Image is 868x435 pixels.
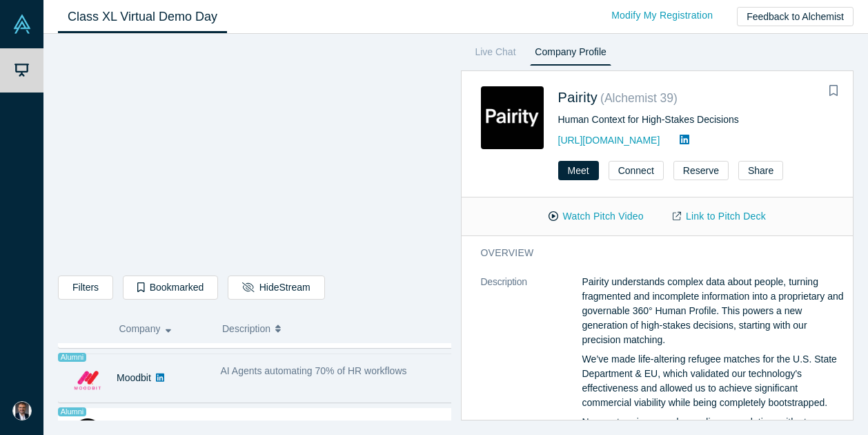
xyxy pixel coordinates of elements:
[59,45,451,265] iframe: Alchemist Class XL Demo Day: Vault
[481,86,544,149] img: Pairity's Logo
[73,364,102,393] img: Moodbit's Logo
[228,275,324,300] button: HideStream
[221,365,407,376] span: AI Agents automating 70% of HR workflows
[58,353,86,362] span: Alumni
[558,113,834,127] div: Human Context for High-Stakes Decisions
[600,91,678,105] small: ( Alchemist 39 )
[673,161,729,180] button: Reserve
[12,14,32,34] img: Alchemist Vault Logo
[597,3,727,28] a: Modify My Registration
[119,314,208,343] button: Company
[481,246,825,260] h3: overview
[117,372,151,383] a: Moodbit
[558,161,599,180] button: Meet
[58,1,227,33] a: Class XL Virtual Demo Day
[658,204,780,229] a: Link to Pitch Deck
[123,275,218,300] button: Bookmarked
[558,135,660,146] a: [URL][DOMAIN_NAME]
[824,81,843,101] button: Bookmark
[582,275,845,347] p: Pairity understands complex data about people, turning fragmented and incomplete information into...
[609,161,664,180] button: Connect
[737,7,854,26] button: Feedback to Alchemist
[12,401,32,420] img: Kemal Anbarci's Account
[222,314,270,343] span: Description
[738,161,783,180] button: Share
[534,204,658,229] button: Watch Pitch Video
[582,352,845,410] p: We’ve made life-altering refugee matches for the U.S. State Department & EU, which validated our ...
[222,314,442,343] button: Description
[530,43,611,66] a: Company Profile
[58,275,113,300] button: Filters
[58,407,86,416] span: Alumni
[558,90,598,105] a: Pairity
[471,43,521,66] a: Live Chat
[119,314,161,343] span: Company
